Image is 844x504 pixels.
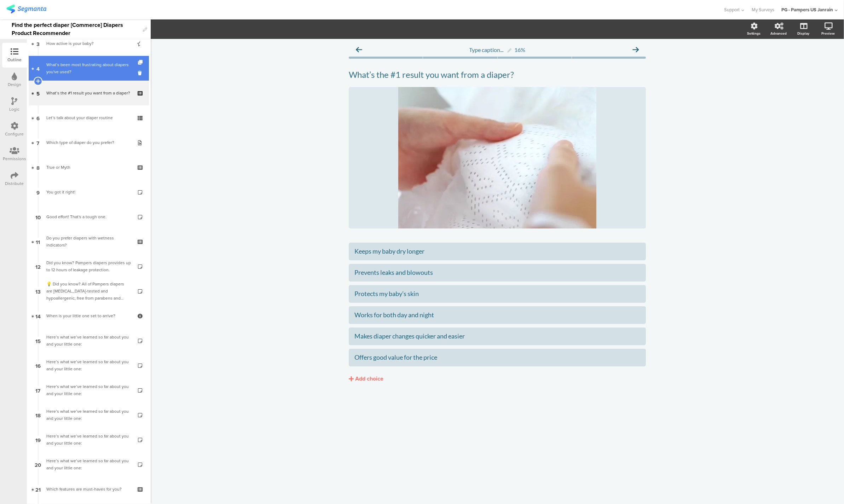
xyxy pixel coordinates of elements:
div: Here’s what we’ve learned so far about you and your little one: [46,358,131,372]
div: Protects my baby’s skin [354,290,640,298]
a: 11 Do you prefer diapers with wetness indicators? [29,229,149,254]
div: Let’s talk about your diaper routine [46,114,131,121]
a: 14 When is your little one set to arrive? [29,303,149,328]
button: Add choice [349,370,646,388]
span: 8 [36,163,40,171]
div: Here’s what we’ve learned so far about you and your little one: [46,408,131,422]
div: Distribute [5,180,24,187]
div: Find the perfect diaper [Commerce] Diapers Product Recommender [12,19,139,39]
div: Makes diaper changes quicker and easier [354,332,640,340]
a: 16 Here’s what we’ve learned so far about you and your little one: [29,353,149,378]
div: Here’s what we’ve learned so far about you and your little one: [46,457,131,471]
div: Which type of diaper do you prefer? [46,139,131,146]
span: 11 [36,238,40,245]
div: Good effort! That's a tough one. [46,213,131,220]
div: Prevents leaks and blowouts [354,268,640,277]
a: 5 What’s the #1 result you want from a diaper? [29,81,149,105]
span: Type caption... [469,46,504,53]
div: Here’s what we’ve learned so far about you and your little one: [46,433,131,447]
a: 10 Good effort! That's a tough one. [29,204,149,229]
span: 5 [36,89,40,97]
div: Preview [821,31,835,36]
img: segmanta logo [6,5,46,13]
span: 10 [35,213,41,221]
div: When is your little one set to arrive? [46,312,131,319]
div: Do you prefer diapers with wetness indicators? [46,234,131,249]
div: How active is your baby? [46,40,131,47]
a: 7 Which type of diaper do you prefer? [29,130,149,155]
div: Which features are must-haves for you? [46,486,131,493]
a: 21 Which features are must-haves for you? [29,477,149,502]
a: 6 Let’s talk about your diaper routine [29,105,149,130]
span: 3 [36,40,40,47]
div: What’s the #1 result you want from a diaper? [46,89,131,97]
span: Support [724,6,740,13]
span: 21 [35,485,41,493]
span: 7 [37,139,40,146]
p: What’s the #1 result you want from a diaper? [349,69,646,80]
div: Permissions [3,156,26,162]
div: True or Myth [46,164,131,171]
div: You got it right! [46,189,131,196]
span: 12 [35,262,41,270]
span: 14 [35,312,41,320]
span: 19 [35,436,41,444]
span: 17 [36,386,41,394]
a: 12 Did you know? Pampers diapers provides up to 12 hours of leakage protection. [29,254,149,279]
div: 💡 Did you know? All of Pampers diapers are dermatologist-tested and hypoallergenic, free from par... [46,280,131,302]
div: PG - Pampers US Janrain [781,6,833,13]
div: Configure [5,131,24,137]
div: Advanced [770,31,787,36]
a: 9 You got it right! [29,180,149,204]
div: Works for both day and night [354,311,640,319]
img: What’s the #1 result you want from a diaper? cover image [398,87,596,228]
div: Settings [747,31,761,36]
span: 16 [35,361,41,369]
a: 17 Here’s what we’ve learned so far about you and your little one: [29,378,149,402]
i: Delete [138,70,144,76]
a: 8 True or Myth [29,155,149,180]
span: 15 [35,337,41,344]
span: 13 [35,287,41,295]
div: Display [797,31,809,36]
a: 20 Here’s what we’ve learned so far about you and your little one: [29,452,149,477]
div: Did you know? Pampers diapers provides up to 12 hours of leakage protection. [46,259,131,273]
a: 13 💡 Did you know? All of Pampers diapers are [MEDICAL_DATA]-tested and hypoallergenic, free from... [29,279,149,303]
a: 19 Here’s what we’ve learned so far about you and your little one: [29,427,149,452]
span: 20 [35,460,41,468]
i: Duplicate [138,60,144,65]
div: Here’s what we’ve learned so far about you and your little one: [46,383,131,397]
a: 3 How active is your baby? [29,31,149,56]
a: 18 Here’s what we’ve learned so far about you and your little one: [29,402,149,427]
span: 18 [35,411,41,419]
div: Outline [7,57,22,63]
div: 16% [515,46,526,53]
span: 6 [36,114,40,122]
span: 4 [36,64,40,72]
div: Keeps my baby dry longer [354,247,640,255]
div: What’s been most frustrating about diapers you've used? [46,61,131,75]
div: Offers good value for the price [354,353,640,361]
div: Logic [10,106,20,112]
a: 4 What’s been most frustrating about diapers you've used? [29,56,149,81]
span: 9 [36,188,40,196]
div: Here’s what we’ve learned so far about you and your little one: [46,334,131,348]
div: Add choice [355,375,383,383]
a: 15 Here’s what we’ve learned so far about you and your little one: [29,328,149,353]
div: Design [8,81,21,88]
